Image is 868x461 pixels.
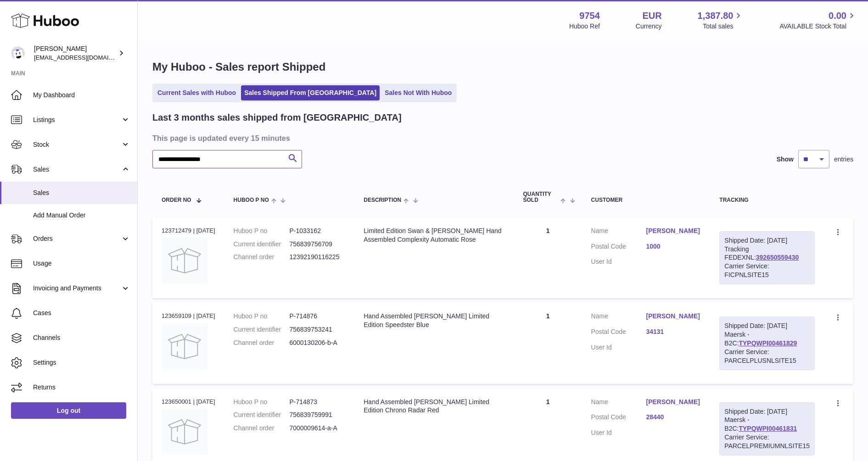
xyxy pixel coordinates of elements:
[289,424,345,433] dd: 7000009614-a-A
[289,411,345,419] dd: 756839759991
[289,227,345,235] dd: P-1033162
[34,44,117,62] div: [PERSON_NAME]
[289,339,345,347] dd: 6000130206-b-A
[698,10,744,31] a: 1,387.80 Total sales
[234,411,290,419] dt: Current identifier
[34,54,135,61] span: [EMAIL_ADDRESS][DOMAIN_NAME]
[779,22,857,31] span: AVAILABLE Stock Total
[719,317,815,370] div: Maersk - B2C:
[162,409,207,455] img: no-photo.jpg
[234,339,290,347] dt: Channel order
[591,343,646,352] dt: User Id
[241,85,380,100] a: Sales Shipped From [GEOGRAPHIC_DATA]
[779,10,857,31] a: 0.00 AVAILABLE Stock Total
[33,165,121,174] span: Sales
[514,303,582,383] td: 1
[703,22,744,31] span: Total sales
[724,348,810,365] div: Carrier Service: PARCELPLUSNLSITE15
[364,227,504,244] div: Limited Edition Swan & [PERSON_NAME] Hand Assembled Complexity Automatic Rose
[646,312,701,321] a: [PERSON_NAME]
[591,413,646,424] dt: Postal Code
[591,312,646,323] dt: Name
[724,433,810,450] div: Carrier Service: PARCELPREMIUMNLSITE15
[289,325,345,334] dd: 756839753241
[33,358,130,367] span: Settings
[739,425,797,432] a: TYPQWPI00461831
[33,259,130,268] span: Usage
[569,22,600,31] div: Huboo Ref
[11,402,126,419] a: Log out
[591,227,646,238] dt: Name
[642,10,661,22] strong: EUR
[719,231,815,284] div: Tracking FEDEXNL:
[33,189,130,197] span: Sales
[777,155,794,164] label: Show
[591,197,701,203] div: Customer
[724,322,810,330] div: Shipped Date: [DATE]
[162,238,207,283] img: no-photo.jpg
[289,240,345,249] dd: 756839756709
[234,253,290,261] dt: Channel order
[234,312,290,321] dt: Huboo P no
[289,253,345,261] dd: 12392190116225
[234,424,290,433] dt: Channel order
[234,227,290,235] dt: Huboo P no
[162,323,207,369] img: no-photo.jpg
[162,398,215,406] div: 123650001 | [DATE]
[152,60,853,74] h1: My Huboo - Sales report Shipped
[719,402,815,455] div: Maersk - B2C:
[33,91,130,100] span: My Dashboard
[234,325,290,334] dt: Current identifier
[162,312,215,320] div: 123659109 | [DATE]
[33,309,130,317] span: Cases
[591,257,646,266] dt: User Id
[591,398,646,409] dt: Name
[364,197,401,203] span: Description
[364,312,504,329] div: Hand Assembled [PERSON_NAME] Limited Edition Speedster Blue
[152,133,851,143] h3: This page is updated every 15 minutes
[11,46,25,60] img: info@fieldsluxury.london
[364,398,504,415] div: Hand Assembled [PERSON_NAME] Limited Edition Chrono Radar Red
[514,217,582,298] td: 1
[646,413,701,422] a: 28440
[523,191,558,203] span: Quantity Sold
[162,227,215,235] div: 123712479 | [DATE]
[33,140,121,149] span: Stock
[636,22,662,31] div: Currency
[724,236,810,245] div: Shipped Date: [DATE]
[234,398,290,406] dt: Huboo P no
[719,197,815,203] div: Tracking
[646,398,701,406] a: [PERSON_NAME]
[33,383,130,392] span: Returns
[234,240,290,249] dt: Current identifier
[33,211,130,220] span: Add Manual Order
[698,10,734,22] span: 1,387.80
[591,242,646,253] dt: Postal Code
[33,284,121,293] span: Invoicing and Payments
[289,398,345,406] dd: P-714873
[289,312,345,321] dd: P-714876
[234,197,269,203] span: Huboo P no
[154,85,239,100] a: Current Sales with Huboo
[152,111,402,124] h2: Last 3 months sales shipped from [GEOGRAPHIC_DATA]
[591,428,646,437] dt: User Id
[33,333,130,342] span: Channels
[829,10,846,22] span: 0.00
[756,254,799,261] a: 392650559430
[33,234,121,243] span: Orders
[646,242,701,251] a: 1000
[33,116,121,124] span: Listings
[591,328,646,339] dt: Postal Code
[579,10,600,22] strong: 9754
[162,197,191,203] span: Order No
[646,328,701,336] a: 34131
[646,227,701,235] a: [PERSON_NAME]
[381,85,455,100] a: Sales Not With Huboo
[739,339,797,347] a: TYPQWPI00461829
[724,407,810,416] div: Shipped Date: [DATE]
[834,155,853,164] span: entries
[724,262,810,279] div: Carrier Service: FICPNLSITE15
